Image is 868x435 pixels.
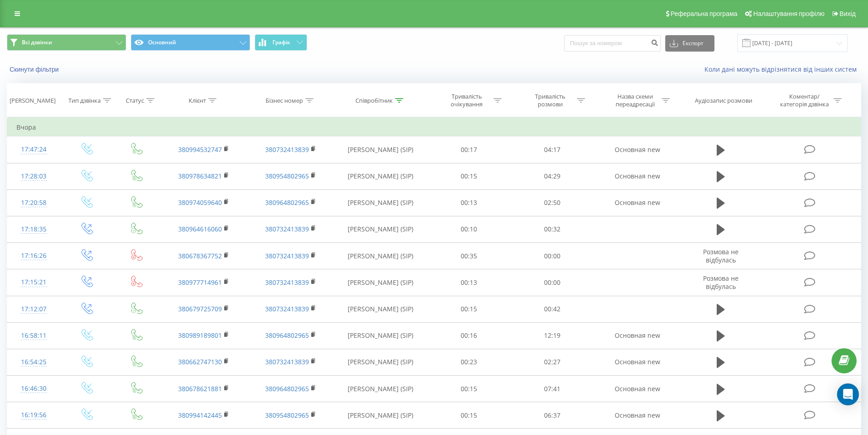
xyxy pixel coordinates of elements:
a: 380989189801 [178,331,222,340]
td: 00:15 [427,376,511,402]
div: 16:54:25 [16,353,51,371]
td: Основная new [594,136,680,163]
td: 07:41 [511,376,594,402]
td: [PERSON_NAME] (SIP) [334,163,427,189]
td: 00:15 [427,296,511,322]
td: 00:35 [427,243,511,269]
a: 380964802965 [265,384,309,393]
td: 00:00 [511,243,594,269]
td: 00:13 [427,189,511,216]
td: 00:13 [427,269,511,296]
span: Графік [272,39,290,46]
a: 380732413839 [265,252,309,260]
div: 17:12:07 [16,300,51,318]
td: [PERSON_NAME] (SIP) [334,349,427,375]
a: 380678621881 [178,384,222,393]
div: 17:28:03 [16,168,51,185]
input: Пошук за номером [564,35,661,52]
div: 16:19:56 [16,406,51,424]
div: Тип дзвінка [68,97,101,105]
a: 380964802965 [265,331,309,340]
td: 04:17 [511,136,594,163]
span: Налаштування профілю [753,10,824,17]
td: 02:50 [511,189,594,216]
td: [PERSON_NAME] (SIP) [334,136,427,163]
div: Open Intercom Messenger [837,383,859,405]
a: 380994532747 [178,145,222,154]
td: 00:10 [427,216,511,242]
span: Розмова не відбулась [703,274,739,291]
td: 00:15 [427,402,511,429]
a: 380964802965 [265,198,309,207]
a: 380732413839 [265,145,309,154]
div: [PERSON_NAME] [10,97,56,105]
td: 00:17 [427,136,511,163]
td: [PERSON_NAME] (SIP) [334,322,427,349]
span: Всі дзвінки [22,39,52,46]
a: 380662747130 [178,357,222,366]
div: Тривалість розмови [526,93,575,108]
td: 00:16 [427,322,511,349]
a: 380974059640 [178,198,222,207]
td: [PERSON_NAME] (SIP) [334,216,427,242]
span: Реферальна програма [671,10,738,17]
td: [PERSON_NAME] (SIP) [334,243,427,269]
td: 00:23 [427,349,511,375]
td: Вчора [7,118,861,136]
td: 00:32 [511,216,594,242]
span: Розмова не відбулась [703,247,739,264]
a: 380732413839 [265,225,309,233]
td: [PERSON_NAME] (SIP) [334,269,427,296]
div: 17:15:21 [16,273,51,291]
td: 00:00 [511,269,594,296]
div: Коментар/категорія дзвінка [778,93,831,108]
a: 380678367752 [178,252,222,260]
td: [PERSON_NAME] (SIP) [334,189,427,216]
td: Основная new [594,376,680,402]
a: 380964616060 [178,225,222,233]
a: 380679725709 [178,304,222,313]
a: 380954802965 [265,411,309,419]
a: 380732413839 [265,357,309,366]
td: [PERSON_NAME] (SIP) [334,296,427,322]
button: Основний [131,34,250,51]
div: 17:18:35 [16,220,51,238]
a: 380978634821 [178,172,222,180]
div: Назва схеми переадресації [611,93,659,108]
a: 380732413839 [265,304,309,313]
div: Клієнт [189,97,206,105]
td: Основная new [594,402,680,429]
td: 00:42 [511,296,594,322]
td: [PERSON_NAME] (SIP) [334,402,427,429]
a: Коли дані можуть відрізнятися вiд інших систем [704,65,861,73]
button: Всі дзвінки [7,34,126,51]
a: 380732413839 [265,278,309,287]
td: 02:27 [511,349,594,375]
span: Вихід [840,10,856,17]
div: 16:46:30 [16,380,51,398]
a: 380977714961 [178,278,222,287]
div: Бізнес номер [266,97,303,105]
td: Основная new [594,322,680,349]
div: Співробітник [355,97,393,105]
div: 16:58:11 [16,327,51,345]
td: 04:29 [511,163,594,189]
a: 380954802965 [265,172,309,180]
td: Основная new [594,189,680,216]
div: Статус [126,97,144,105]
div: 17:16:26 [16,247,51,265]
button: Графік [255,34,307,51]
a: 380994142445 [178,411,222,419]
td: Основная new [594,163,680,189]
button: Скинути фільтри [7,65,63,73]
div: 17:47:24 [16,141,51,158]
td: Основная new [594,349,680,375]
div: 17:20:58 [16,194,51,212]
td: [PERSON_NAME] (SIP) [334,376,427,402]
button: Експорт [665,35,714,52]
td: 12:19 [511,322,594,349]
div: Тривалість очікування [442,93,491,108]
div: Аудіозапис розмови [695,97,752,105]
td: 00:15 [427,163,511,189]
td: 06:37 [511,402,594,429]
